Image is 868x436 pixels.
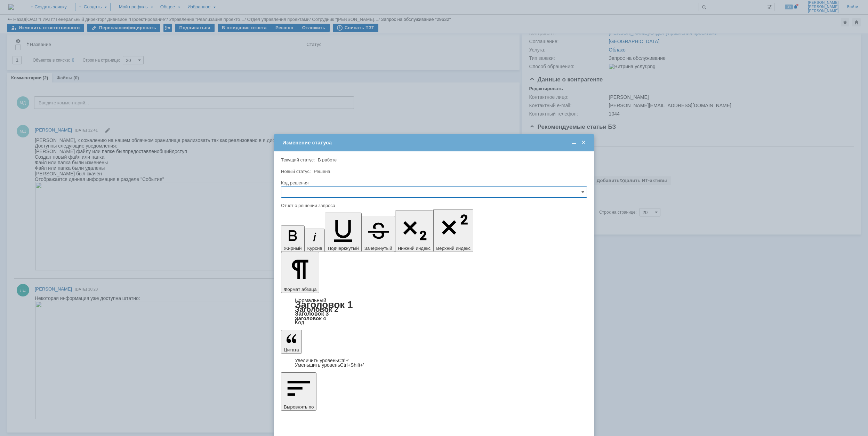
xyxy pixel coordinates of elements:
span: Жирный [284,246,302,251]
button: Курсив [305,229,325,252]
span: предоставлен [90,11,122,17]
span: общий [122,11,137,17]
span: изменены [50,22,73,28]
span: удалены [50,28,70,33]
button: Формат абзаца [281,252,319,293]
a: Decrease [295,362,364,368]
span: Решена [314,169,330,174]
span: Ctrl+Shift+' [340,362,364,368]
span: Верхний индекс [436,246,471,251]
a: Increase [295,358,349,363]
span: В работе [318,157,337,162]
button: Цитата [281,330,302,354]
button: Подчеркнутый [325,213,361,252]
span: Подчеркнутый [328,246,359,251]
span: Формат абзаца [284,287,316,292]
span: папка [23,22,36,28]
span: доступ [137,11,152,17]
a: Нормальный [295,297,326,303]
span: были [37,28,49,33]
span: новый [18,17,32,22]
span: папка [57,17,70,22]
span: Цитата [284,347,299,352]
a: Заголовок 2 [295,305,338,313]
span: или [13,22,22,28]
div: Формат абзаца [281,298,587,325]
span: был [81,11,90,17]
span: или [47,17,55,22]
span: файлу [41,11,56,17]
span: папка [23,28,36,33]
span: Выровнять по [284,404,314,410]
span: папке [67,11,80,17]
button: Жирный [281,225,305,252]
label: Новый статус: [281,169,311,174]
button: Выровнять по [281,372,316,411]
a: Заголовок 4 [295,315,326,321]
span: Свернуть (Ctrl + M) [570,140,577,146]
button: Верхний индекс [433,209,473,252]
span: были [37,22,49,28]
label: Текущий статус: [281,157,315,162]
a: Заголовок 1 [295,299,353,310]
span: или [57,11,66,17]
span: Зачеркнутый [364,246,392,251]
span: Нижний индекс [398,246,431,251]
a: Код [295,319,304,326]
div: Изменение статуса [282,140,587,146]
button: Зачеркнутый [362,216,395,252]
button: Нижний индекс [395,211,434,252]
span: файл [33,17,46,22]
div: Цитата [281,358,587,367]
div: Код решения [281,181,586,185]
span: Курсив [307,246,322,251]
span: Закрыть [580,140,587,146]
span: Ctrl+' [338,358,349,363]
span: или [13,28,22,33]
a: Заголовок 3 [295,310,329,317]
div: Отчет о решении запроса [281,203,586,208]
